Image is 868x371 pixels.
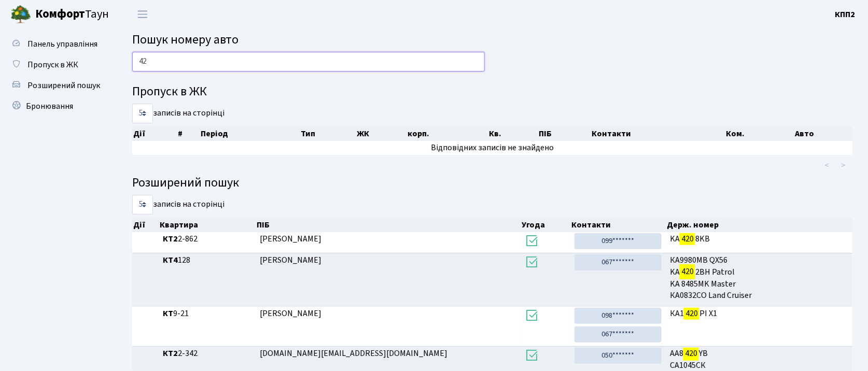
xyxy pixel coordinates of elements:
[132,126,177,141] th: Дії
[200,126,300,141] th: Період
[163,233,178,245] b: КТ2
[300,126,356,141] th: Тип
[163,348,178,359] b: КТ2
[177,126,200,141] th: #
[670,308,848,320] span: КА1 РІ X1
[163,348,251,360] span: 2-342
[5,54,109,75] a: Пропуск в ЖК
[132,176,852,191] h4: Розширений пошук
[260,254,321,266] span: [PERSON_NAME]
[10,4,31,25] img: logo.png
[27,80,100,91] span: Розширений пошук
[256,218,521,232] th: ПІБ
[670,233,848,245] span: KA 8KB
[132,104,225,123] label: записів на сторінці
[488,126,538,141] th: Кв.
[260,348,447,359] span: [DOMAIN_NAME][EMAIL_ADDRESS][DOMAIN_NAME]
[260,308,321,319] span: [PERSON_NAME]
[260,233,321,245] span: [PERSON_NAME]
[35,6,109,23] span: Таун
[132,141,852,155] td: Відповідних записів не знайдено
[130,6,156,23] button: Переключити навігацію
[680,232,695,246] mark: 420
[680,264,695,279] mark: 420
[570,218,666,232] th: Контакти
[521,218,570,232] th: Угода
[163,233,251,245] span: 2-862
[132,84,852,99] h4: Пропуск в ЖК
[5,75,109,96] a: Розширений пошук
[794,126,863,141] th: Авто
[356,126,407,141] th: ЖК
[163,254,251,266] span: 128
[132,104,153,123] select: записів на сторінці
[27,59,78,70] span: Пропуск в ЖК
[670,254,848,302] span: КА9980МВ QX56 KA 2BH Patrol KA 8485MK Master КА0832СО Land Cruiser
[5,96,109,117] a: Бронювання
[35,6,85,22] b: Комфорт
[666,218,853,232] th: Держ. номер
[683,346,699,361] mark: 420
[27,38,97,50] span: Панель управління
[26,101,73,112] span: Бронювання
[132,31,239,49] span: Пошук номеру авто
[5,34,109,54] a: Панель управління
[725,126,794,141] th: Ком.
[407,126,488,141] th: корп.
[163,254,178,266] b: КТ4
[132,195,153,215] select: записів на сторінці
[163,308,251,320] span: 9-21
[538,126,591,141] th: ПІБ
[159,218,256,232] th: Квартира
[132,218,159,232] th: Дії
[835,8,856,21] a: КПП2
[684,306,699,321] mark: 420
[591,126,725,141] th: Контакти
[132,195,225,215] label: записів на сторінці
[163,308,173,319] b: КТ
[132,52,485,72] input: Пошук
